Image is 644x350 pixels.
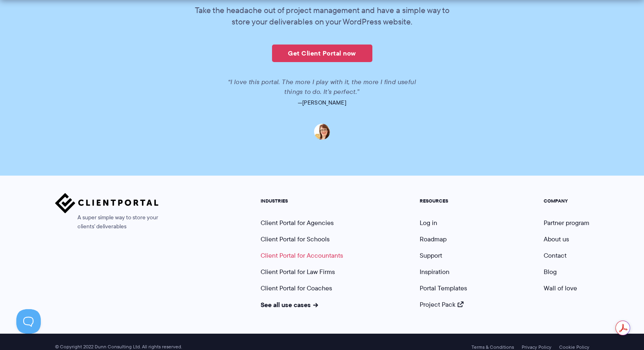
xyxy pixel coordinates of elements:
[559,344,589,350] a: Cookie Policy
[420,267,449,276] a: Inspiration
[218,77,426,97] p: “I love this portal. The more I play with it, the more I find useful things to do. It’s perfect.”
[261,251,343,260] a: Client Portal for Accountants
[16,309,41,334] iframe: Toggle Customer Support
[55,213,159,231] span: A super simple way to store your clients' deliverables
[272,45,372,62] a: Get Client Portal now
[544,251,567,260] a: Contact
[261,267,335,276] a: Client Portal for Law Firms
[261,300,319,310] a: See all use cases
[522,344,551,350] a: Privacy Policy
[261,218,334,227] a: Client Portal for Agencies
[93,97,551,108] p: —[PERSON_NAME]
[544,198,589,204] h5: COMPANY
[261,198,343,204] h5: INDUSTRIES
[544,283,577,293] a: Wall of love
[420,300,464,309] a: Project Pack
[420,251,442,260] a: Support
[544,267,557,276] a: Blog
[544,234,569,244] a: About us
[544,218,589,227] a: Partner program
[51,344,186,350] span: © Copyright 2022 Dunn Consulting Ltd. All rights reserved.
[261,283,332,293] a: Client Portal for Coaches
[420,198,467,204] h5: RESOURCES
[420,218,437,227] a: Log in
[420,234,447,244] a: Roadmap
[471,344,514,350] a: Terms & Conditions
[420,283,467,293] a: Portal Templates
[261,234,330,244] a: Client Portal for Schools
[190,4,455,27] p: Take the headache out of project management and have a simple way to store your deliverables on y...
